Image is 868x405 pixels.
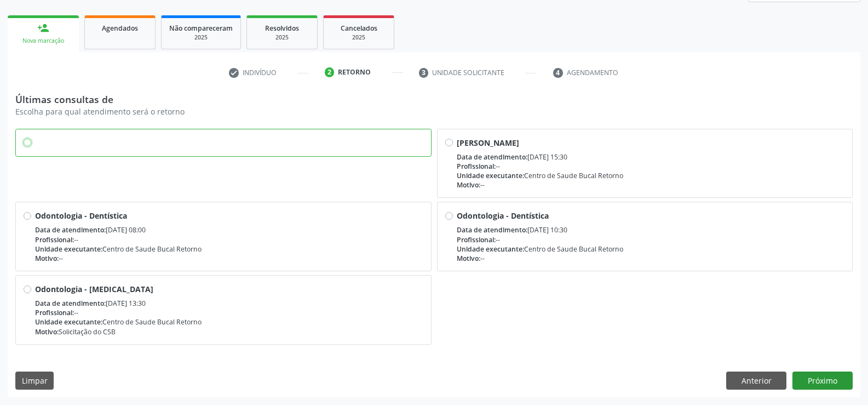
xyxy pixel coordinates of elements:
span: Data de atendimento: [457,225,527,235]
span: Data de atendimento: [35,225,106,235]
span: Data de atendimento: [35,299,106,308]
span: Profissional: [457,235,496,244]
span: Resolvidos [265,24,299,33]
span: Motivo: [35,327,59,336]
span: Motivo: [457,180,480,190]
span: Profissional: [35,308,74,317]
span: Data de atendimento: [457,152,527,162]
div: 2025 [331,33,386,42]
span: [PERSON_NAME] [457,138,519,148]
span: Odontologia - [MEDICAL_DATA] [35,284,153,294]
div: [DATE] 08:00 [35,225,423,235]
div: -- [35,235,423,244]
div: [DATE] 13:30 [35,299,423,308]
div: Centro de Saude Bucal Retorno [35,317,423,327]
div: 2025 [255,33,309,42]
div: 2025 [169,33,233,42]
div: -- [457,180,845,190]
span: Unidade executante: [35,244,102,254]
button: Limpar [15,372,54,390]
div: Centro de Saude Bucal Retorno [457,244,845,254]
span: Odontologia - Dentística [35,210,127,221]
div: -- [35,254,423,263]
span: Unidade executante: [457,244,524,254]
span: Agendados [102,24,138,33]
span: Profissional: [457,162,496,171]
p: Escolha para qual atendimento será o retorno [15,106,853,117]
div: [DATE] 15:30 [457,152,845,162]
div: -- [457,235,845,244]
div: Centro de Saude Bucal Retorno [457,171,845,180]
div: -- [457,254,845,263]
span: Não compareceram [169,24,233,33]
span: Unidade executante: [35,317,102,327]
div: Solicitação do CSB [35,327,423,336]
span: Odontologia - Dentística [457,210,549,221]
div: -- [457,162,845,171]
span: Motivo: [35,254,59,263]
div: 2 [325,67,335,77]
div: Retorno [338,67,371,77]
div: Nova marcação [15,37,71,45]
div: -- [35,308,423,317]
p: Últimas consultas de [15,93,853,105]
div: person_add [37,22,49,34]
button: Próximo [792,372,853,390]
span: Motivo: [457,254,480,263]
span: Unidade executante: [457,171,524,180]
div: Centro de Saude Bucal Retorno [35,244,423,254]
button: Anterior [726,372,786,390]
span: Profissional: [35,235,74,244]
div: [DATE] 10:30 [457,225,845,235]
span: Cancelados [341,24,377,33]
